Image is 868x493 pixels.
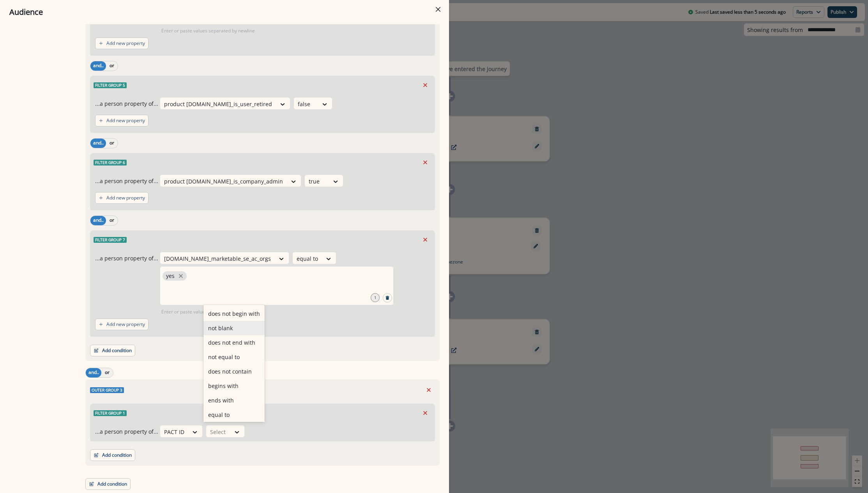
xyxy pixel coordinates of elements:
[203,350,265,364] div: not equal to
[419,234,431,246] button: Remove
[203,364,265,379] div: does not contain
[106,41,145,46] p: Add new property
[90,449,135,461] button: Add condition
[160,308,256,315] p: Enter or paste values separated by newline
[9,6,440,18] div: Audience
[90,216,106,225] button: and..
[419,157,431,168] button: Remove
[177,272,185,280] button: close
[106,61,118,71] button: or
[371,293,380,302] div: 1
[203,393,265,408] div: ends with
[94,82,127,88] span: Filter group 5
[95,319,148,330] button: Add new property
[95,115,148,126] button: Add new property
[106,118,145,123] p: Add new property
[95,100,158,108] p: ...a person property of...
[383,293,392,303] button: Search
[166,273,175,279] p: yes
[203,408,265,422] div: equal to
[203,306,265,321] div: does not begin with
[95,37,148,49] button: Add new property
[90,387,124,393] span: Outer group 3
[95,427,158,436] p: ...a person property of...
[106,322,145,327] p: Add new property
[101,368,113,377] button: or
[106,216,118,225] button: or
[419,407,431,419] button: Remove
[432,3,444,16] button: Close
[85,478,131,490] button: Add condition
[160,27,256,34] p: Enter or paste values separated by newline
[94,410,127,416] span: Filter group 1
[95,192,148,204] button: Add new property
[90,345,135,356] button: Add condition
[94,160,127,166] span: Filter group 6
[203,379,265,393] div: begins with
[106,139,118,148] button: or
[90,139,106,148] button: and..
[90,61,106,71] button: and..
[419,79,431,91] button: Remove
[95,177,158,185] p: ...a person property of...
[94,237,127,243] span: Filter group 7
[86,368,101,377] button: and..
[203,335,265,350] div: does not end with
[106,195,145,201] p: Add new property
[95,254,158,262] p: ...a person property of...
[423,384,435,396] button: Remove
[203,321,265,335] div: not blank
